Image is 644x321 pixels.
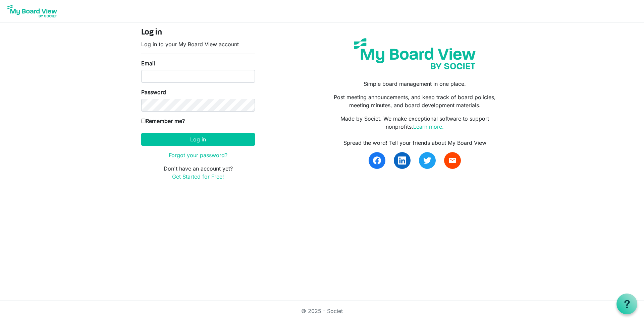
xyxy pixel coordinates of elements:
button: Log in [141,133,255,146]
input: Remember me? [141,119,146,123]
img: twitter.svg [423,156,431,165]
a: Learn more. [413,123,444,130]
img: my-board-view-societ.svg [349,33,481,74]
h4: Log in [141,28,255,38]
label: Remember me? [141,117,185,125]
img: My Board View Logo [5,3,59,19]
a: Get Started for Free! [172,173,224,180]
label: Password [141,88,166,96]
label: Email [141,59,155,67]
span: email [448,156,457,165]
p: Log in to your My Board View account [141,40,255,48]
p: Post meeting announcements, and keep track of board policies, meeting minutes, and board developm... [327,93,503,109]
a: Forgot your password? [169,152,227,158]
a: email [444,152,461,169]
p: Made by Societ. We make exceptional software to support nonprofits. [327,115,503,131]
p: Don't have an account yet? [141,165,255,181]
a: © 2025 - Societ [301,308,343,314]
div: Spread the word! Tell your friends about My Board View [327,139,503,147]
img: linkedin.svg [398,156,406,165]
img: facebook.svg [373,156,381,165]
p: Simple board management in one place. [327,80,503,88]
